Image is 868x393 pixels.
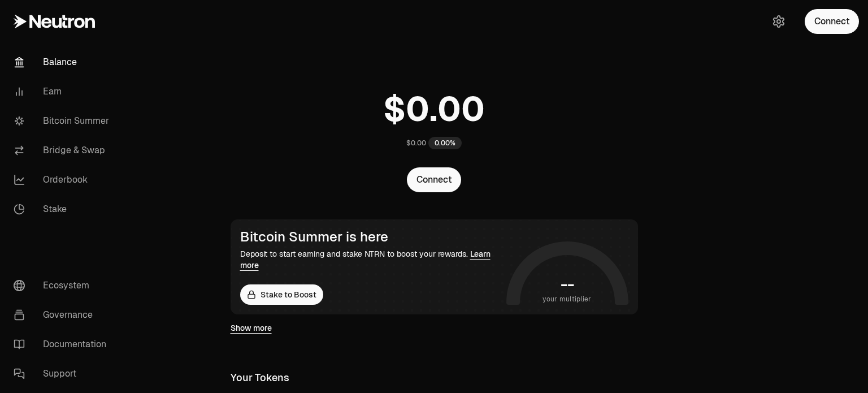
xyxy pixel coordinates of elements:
span: your multiplier [542,293,592,305]
a: Show more [231,322,272,334]
a: Ecosystem [5,271,122,300]
div: 0.00% [428,137,462,149]
div: Bitcoin Summer is here [240,229,502,245]
div: $0.00 [406,139,426,148]
a: Orderbook [5,165,122,195]
a: Bitcoin Summer [5,106,122,136]
div: Deposit to start earning and stake NTRN to boost your rewards. [240,248,502,271]
h1: -- [561,275,574,293]
a: Earn [5,77,122,106]
div: Your Tokens [231,370,289,386]
a: Bridge & Swap [5,136,122,165]
a: Stake [5,195,122,224]
a: Balance [5,47,122,77]
a: Governance [5,300,122,330]
button: Connect [407,167,461,192]
a: Support [5,359,122,388]
button: Connect [805,9,859,34]
a: Documentation [5,330,122,359]
a: Stake to Boost [240,284,323,305]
